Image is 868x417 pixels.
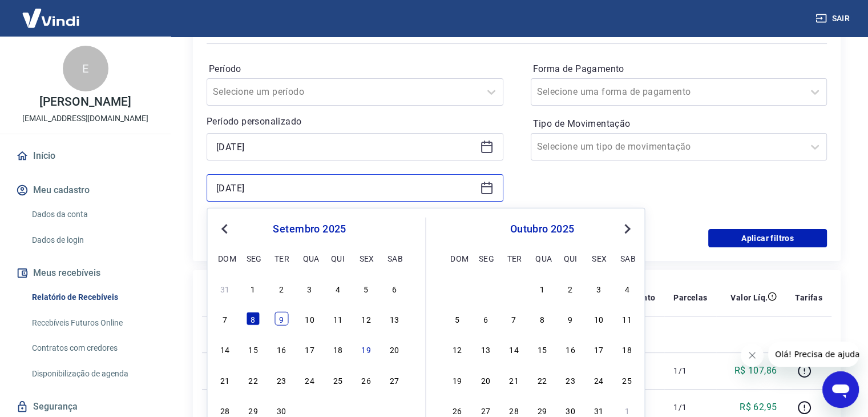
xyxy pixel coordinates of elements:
div: Choose sábado, 20 de setembro de 2025 [387,342,401,356]
div: Choose domingo, 5 de outubro de 2025 [450,312,464,326]
button: Previous Month [217,222,231,236]
iframe: Fechar mensagem [741,344,764,367]
div: Choose segunda-feira, 20 de outubro de 2025 [479,372,492,386]
p: 1/1 [673,402,707,413]
p: 1/1 [673,365,707,376]
div: Choose terça-feira, 21 de outubro de 2025 [507,372,520,386]
div: Choose domingo, 28 de setembro de 2025 [450,282,464,295]
div: Choose quarta-feira, 29 de outubro de 2025 [535,403,549,417]
button: Sair [813,8,854,29]
div: Choose quarta-feira, 10 de setembro de 2025 [302,312,316,326]
div: Choose sábado, 27 de setembro de 2025 [387,372,401,386]
div: Choose terça-feira, 16 de setembro de 2025 [274,342,288,356]
div: Choose sexta-feira, 31 de outubro de 2025 [592,403,605,417]
div: Choose sábado, 18 de outubro de 2025 [620,342,634,356]
div: Choose segunda-feira, 22 de setembro de 2025 [247,372,260,386]
div: Choose terça-feira, 9 de setembro de 2025 [274,312,288,326]
a: Dados de login [27,228,157,252]
div: dom [450,251,464,264]
div: Choose segunda-feira, 8 de setembro de 2025 [247,312,260,326]
p: [EMAIL_ADDRESS][DOMAIN_NAME] [22,113,148,125]
div: sex [359,251,373,264]
div: Choose segunda-feira, 15 de setembro de 2025 [247,342,260,356]
div: Choose quarta-feira, 1 de outubro de 2025 [302,403,316,417]
div: Choose quinta-feira, 23 de outubro de 2025 [564,372,578,386]
div: Choose sábado, 6 de setembro de 2025 [387,282,401,295]
label: Tipo de Movimentação [533,117,825,131]
p: Valor Líq. [730,292,768,303]
div: Choose segunda-feira, 29 de setembro de 2025 [479,282,492,295]
p: Período personalizado [207,115,503,129]
div: Choose quinta-feira, 16 de outubro de 2025 [564,342,578,356]
a: Recebíveis Futuros Online [27,311,157,335]
div: Choose segunda-feira, 29 de setembro de 2025 [247,403,260,417]
div: Choose domingo, 31 de agosto de 2025 [218,282,232,295]
div: qua [535,251,549,264]
div: qui [331,251,345,264]
p: Parcelas [673,292,707,303]
div: seg [247,251,260,264]
div: Choose sexta-feira, 5 de setembro de 2025 [359,282,373,295]
div: Choose quarta-feira, 24 de setembro de 2025 [302,372,316,386]
div: Choose quinta-feira, 4 de setembro de 2025 [331,282,345,295]
div: dom [218,251,232,264]
span: Olá! Precisa de ajuda? [7,8,96,17]
a: Relatório de Recebíveis [27,286,157,309]
p: R$ 62,95 [740,400,777,414]
div: Choose domingo, 28 de setembro de 2025 [218,403,232,417]
div: Choose terça-feira, 14 de outubro de 2025 [507,342,520,356]
div: Choose sábado, 25 de outubro de 2025 [620,372,634,386]
div: Choose terça-feira, 2 de setembro de 2025 [274,282,288,295]
div: Choose segunda-feira, 27 de outubro de 2025 [479,403,492,417]
a: Contratos com credores [27,336,157,360]
div: Choose sexta-feira, 24 de outubro de 2025 [592,372,605,386]
div: Choose terça-feira, 7 de outubro de 2025 [507,312,520,326]
button: Next Month [620,222,634,236]
div: sex [592,251,605,264]
div: Choose sexta-feira, 10 de outubro de 2025 [592,312,605,326]
div: setembro 2025 [216,222,402,236]
div: Choose sexta-feira, 19 de setembro de 2025 [359,342,373,356]
div: Choose quinta-feira, 2 de outubro de 2025 [564,282,578,295]
div: Choose quinta-feira, 18 de setembro de 2025 [331,342,345,356]
a: Disponibilização de agenda [27,362,157,386]
div: Choose sexta-feira, 26 de setembro de 2025 [359,372,373,386]
div: Choose terça-feira, 28 de outubro de 2025 [507,403,520,417]
div: Choose sábado, 1 de novembro de 2025 [620,403,634,417]
div: Choose segunda-feira, 13 de outubro de 2025 [479,342,492,356]
div: qua [302,251,316,264]
iframe: Mensagem da empresa [768,342,859,367]
p: [PERSON_NAME] [39,96,131,108]
a: Dados da conta [27,203,157,226]
div: Choose quarta-feira, 17 de setembro de 2025 [302,342,316,356]
div: sab [387,251,401,264]
div: Choose domingo, 7 de setembro de 2025 [218,312,232,326]
button: Aplicar filtros [708,229,827,247]
a: Início [14,143,157,169]
button: Meu cadastro [14,178,157,203]
div: Choose quinta-feira, 11 de setembro de 2025 [331,312,345,326]
div: sab [620,251,634,264]
input: Data final [216,179,475,197]
div: Choose sábado, 11 de outubro de 2025 [620,312,634,326]
div: Choose domingo, 26 de outubro de 2025 [450,403,464,417]
div: Choose domingo, 14 de setembro de 2025 [218,342,232,356]
div: Choose quinta-feira, 30 de outubro de 2025 [564,403,578,417]
img: Vindi [14,1,88,35]
div: ter [274,251,288,264]
label: Período [209,62,501,76]
div: Choose quinta-feira, 2 de outubro de 2025 [331,403,345,417]
div: Choose sábado, 4 de outubro de 2025 [620,282,634,295]
div: outubro 2025 [449,222,636,236]
p: R$ 107,86 [734,364,777,378]
div: Choose sábado, 13 de setembro de 2025 [387,312,401,326]
label: Forma de Pagamento [533,62,825,76]
div: Choose quarta-feira, 15 de outubro de 2025 [535,342,549,356]
div: ter [507,251,520,264]
div: qui [564,251,578,264]
button: Meus recebíveis [14,260,157,286]
div: Choose sexta-feira, 12 de setembro de 2025 [359,312,373,326]
input: Data inicial [216,138,475,155]
div: Choose sábado, 4 de outubro de 2025 [387,403,401,417]
div: Choose terça-feira, 30 de setembro de 2025 [507,282,520,295]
